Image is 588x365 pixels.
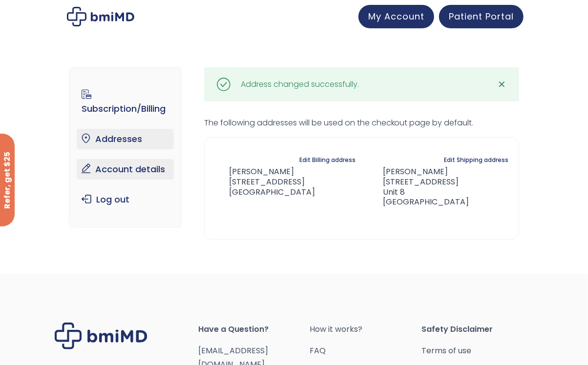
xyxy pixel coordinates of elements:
a: Log out [77,189,173,210]
p: The following addresses will be used on the checkout page by default. [204,116,519,130]
img: My account [67,7,134,26]
nav: Account pages [69,67,181,227]
span: My Account [368,10,424,22]
a: Edit Shipping address [444,153,509,167]
a: My Account [358,5,434,28]
img: Brand Logo [55,323,147,349]
a: Edit Billing address [299,153,356,167]
a: How it works? [310,323,422,336]
a: ✕ [492,75,512,94]
address: [PERSON_NAME] [STREET_ADDRESS] Unit 8 [GEOGRAPHIC_DATA] [367,167,469,207]
span: Patient Portal [449,10,514,22]
span: ✕ [498,78,506,91]
a: Patient Portal [439,5,524,28]
div: Address changed successfully. [241,78,359,91]
a: Addresses [77,129,173,149]
address: [PERSON_NAME] [STREET_ADDRESS] [GEOGRAPHIC_DATA] [214,167,315,197]
span: Have a Question? [198,323,310,336]
a: Terms of use [421,344,533,358]
span: Safety Disclaimer [421,323,533,336]
a: Account details [77,159,173,180]
a: Subscription/Billing [77,85,173,119]
a: FAQ [310,344,422,358]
